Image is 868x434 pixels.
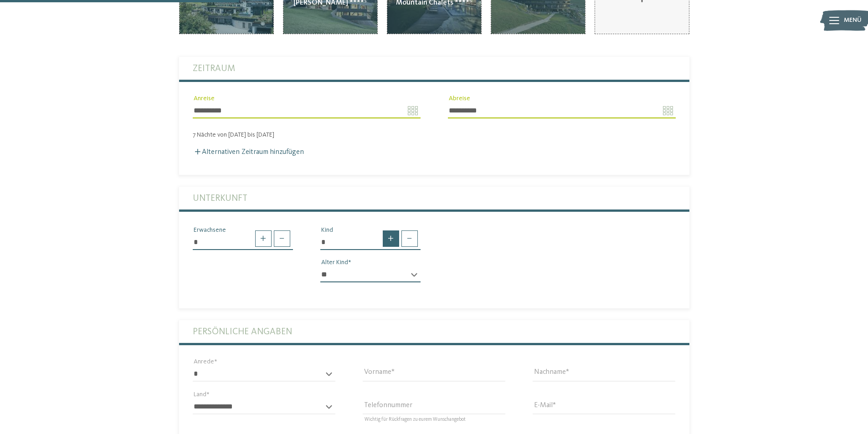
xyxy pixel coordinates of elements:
span: Wichtig für Rückfragen zu eurem Wunschangebot [365,418,466,423]
label: Persönliche Angaben [193,320,676,343]
label: Unterkunft [193,187,676,209]
label: Alternativen Zeitraum hinzufügen [193,148,304,156]
label: Zeitraum [193,57,676,80]
div: 7 Nächte von [DATE] bis [DATE] [179,131,689,139]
